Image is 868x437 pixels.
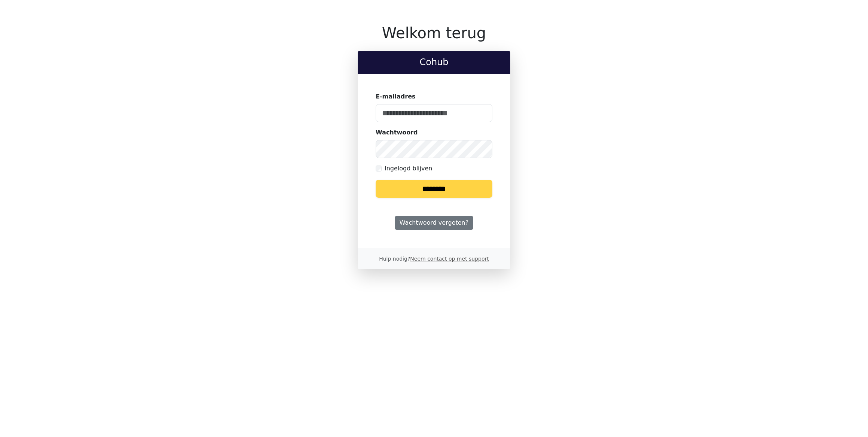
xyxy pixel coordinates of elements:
small: Hulp nodig? [379,256,489,262]
h2: Cohub [364,57,504,68]
a: Wachtwoord vergeten? [395,216,473,230]
label: E-mailadres [376,92,416,101]
h1: Welkom terug [358,24,510,42]
a: Neem contact op met support [410,256,489,262]
label: Wachtwoord [376,128,418,137]
label: Ingelogd blijven [385,164,432,173]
